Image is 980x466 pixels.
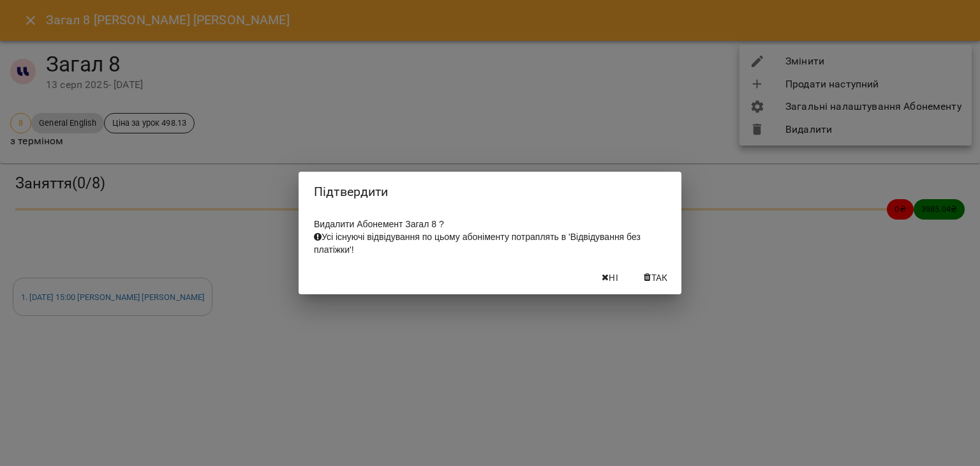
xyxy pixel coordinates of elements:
[590,266,630,289] button: Ні
[651,270,668,285] span: Так
[314,232,641,255] span: Усі існуючі відвідування по цьому абоніменту потраплять в 'Відвідування без платіжки'!
[314,182,666,202] h2: Підтвердити
[314,219,641,255] span: Видалити Абонемент Загал 8 ?
[609,270,618,285] span: Ні
[635,266,676,289] button: Так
